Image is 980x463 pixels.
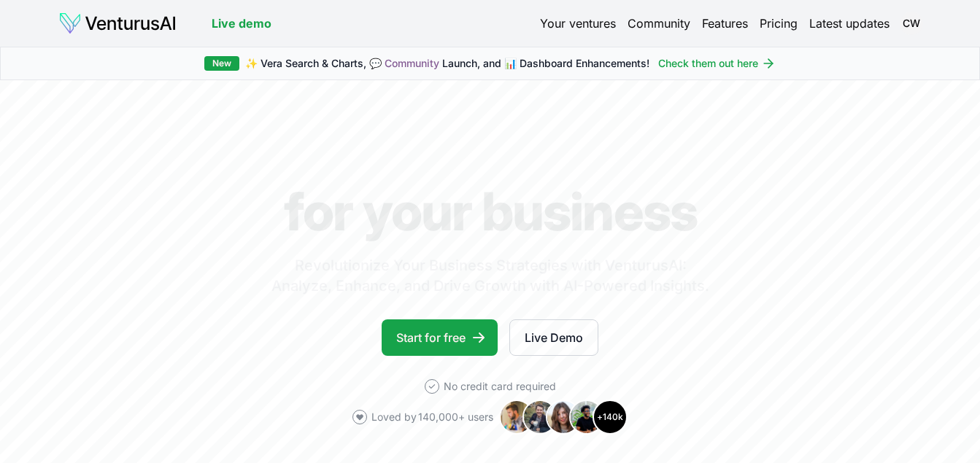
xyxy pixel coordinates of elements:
[809,15,890,32] a: Latest updates
[212,15,271,32] a: Live demo
[760,15,798,32] a: Pricing
[901,13,922,34] button: CW
[522,400,557,435] img: Avatar 2
[499,400,534,435] img: Avatar 1
[245,56,649,71] span: ✨ Vera Search & Charts, 💬 Launch, and 📊 Dashboard Enhancements!
[58,12,177,35] img: logo
[540,15,616,32] a: Your ventures
[204,56,239,71] div: New
[546,400,581,435] img: Avatar 3
[702,15,748,32] a: Features
[509,319,598,356] a: Live Demo
[569,400,604,435] img: Avatar 4
[658,56,776,71] a: Check them out here
[382,319,498,356] a: Start for free
[900,12,923,35] span: CW
[628,15,690,32] a: Community
[385,57,439,69] a: Community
